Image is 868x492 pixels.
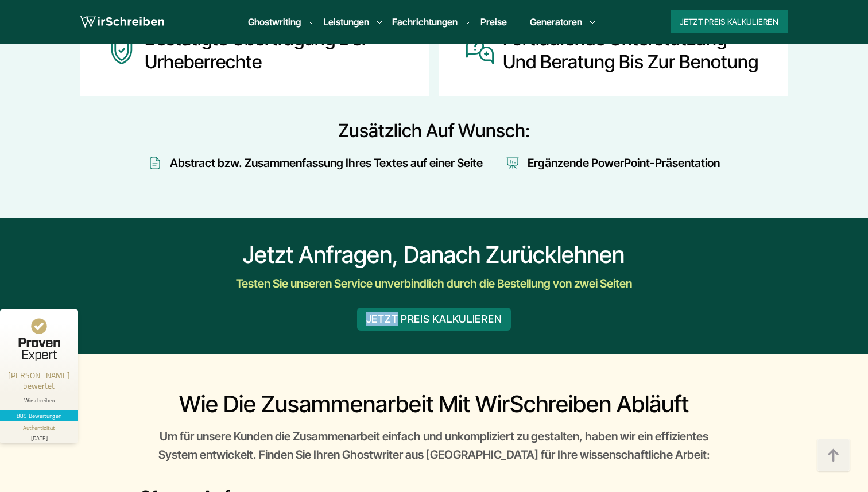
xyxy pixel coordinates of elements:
[503,28,760,73] div: Fortlaufende Unterstützung und Beratung bis zur Benotung
[357,308,511,331] button: JETZT PREIS KALKULIEREN
[480,16,507,28] a: Preise
[248,15,301,29] a: Ghostwriting
[528,154,720,172] div: Ergänzende PowerPoint-Präsentation
[23,424,56,432] div: Authentizität
[98,241,770,269] div: Jetzt anfragen, danach zurücklehnen
[506,154,520,172] img: Icon
[80,13,164,30] img: logo wirschreiben
[530,15,582,29] a: Generatoren
[148,154,162,172] img: Icon
[671,10,788,33] button: Jetzt Preis kalkulieren
[324,15,369,29] a: Leistungen
[466,28,494,73] img: Fortlaufende Unterstützung und Beratung bis zur Benotung
[108,28,135,73] img: Bestätigte Übertragung der Urheberrechte
[392,15,458,29] a: Fachrichtungen
[5,397,73,404] div: Wirschreiben
[5,432,73,441] div: [DATE]
[140,390,728,418] h2: Wie die Zusammenarbeit mit WirSchreiben abläuft
[145,28,402,73] div: Bestätigte Übertragung der Urheberrechte
[176,274,692,293] div: Testen Sie unseren Service unverbindlich durch die Bestellung von zwei Seiten
[80,119,788,142] div: Zusätzlich auf Wunsch:
[170,154,483,172] div: Abstract bzw. Zusammenfassung Ihres Textes auf einer Seite
[140,427,728,464] div: Um für unsere Kunden die Zusammenarbeit einfach und unkompliziert zu gestalten, haben wir ein eff...
[816,439,851,473] img: button top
